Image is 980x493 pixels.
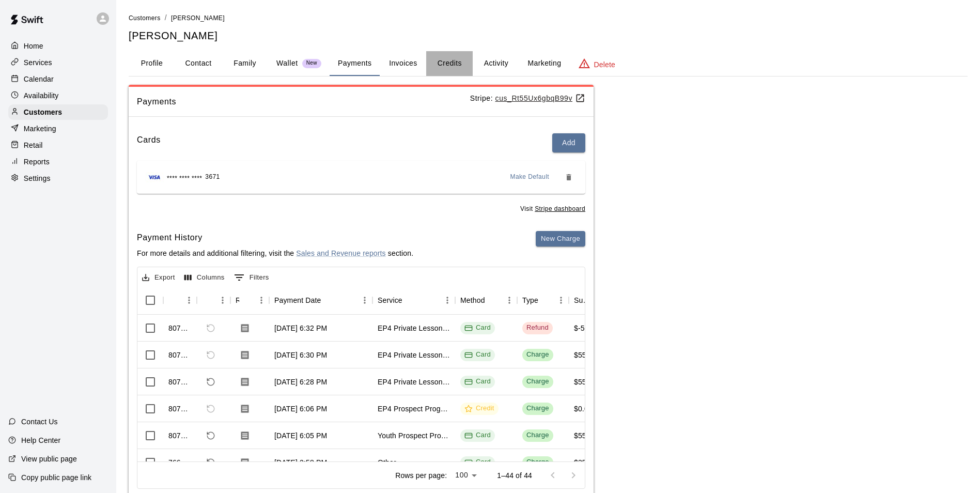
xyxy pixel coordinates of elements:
[171,14,225,22] span: [PERSON_NAME]
[302,60,321,67] span: New
[236,286,239,315] div: Receipt
[378,457,396,468] div: Other
[536,231,585,247] button: New Charge
[205,172,220,182] span: 3671
[197,286,230,315] div: Refund
[8,38,108,54] div: Home
[274,404,327,414] div: Sep 9, 2025, 6:06 PM
[165,12,167,23] li: /
[168,293,183,307] button: Sort
[276,58,298,69] p: Wallet
[202,346,220,364] span: This payment has already been refunded. The refund has ID 807517
[517,286,569,315] div: Type
[168,404,192,414] div: 807433
[495,94,585,102] u: cus_Rt55Ux6gbqB99v
[473,51,519,76] button: Activity
[574,286,590,315] div: Subtotal
[321,293,336,307] button: Sort
[526,457,549,467] div: Charge
[129,12,968,24] nav: breadcrumb
[561,169,577,186] button: Remove
[526,350,549,360] div: Charge
[231,269,272,286] button: Show filters
[137,133,161,152] h6: Cards
[8,55,108,70] a: Services
[395,470,447,481] p: Rows per page:
[502,292,517,308] button: Menu
[21,472,91,483] p: Copy public page link
[378,323,450,333] div: EP4 Private Lesson Package – 5 Sessions
[526,377,549,387] div: Charge
[380,51,426,76] button: Invoices
[455,286,517,315] div: Method
[202,400,220,418] span: Refund payment
[497,470,532,481] p: 1–44 of 44
[526,430,549,440] div: Charge
[202,427,220,444] span: Refund payment
[222,51,268,76] button: Family
[236,346,254,364] button: Download Receipt
[451,468,480,483] div: 100
[8,71,108,87] a: Calendar
[372,286,455,315] div: Service
[129,51,968,76] div: basic tabs example
[274,286,321,315] div: Payment Date
[378,404,450,414] div: EP4 Prospect Program ages 11-12
[202,319,220,337] span: Cannot refund a payment with type REFUND
[129,14,161,22] span: Customers
[168,323,192,333] div: 807517
[182,270,227,286] button: Select columns
[236,399,254,418] button: Download Receipt
[464,404,494,413] div: Credit
[378,430,450,441] div: Youth Prospect Program 1 Month Membership
[21,454,77,464] p: View public page
[21,417,58,427] p: Contact Us
[24,124,56,134] p: Marketing
[269,286,372,315] div: Payment Date
[24,140,43,150] p: Retail
[574,350,601,360] div: $550.00
[520,204,585,214] span: Visit
[485,293,500,307] button: Sort
[129,13,161,22] a: Customers
[535,205,585,212] a: Stripe dashboard
[8,121,108,136] a: Marketing
[175,51,222,76] button: Contact
[460,286,485,315] div: Method
[464,430,491,440] div: Card
[464,323,491,333] div: Card
[137,248,413,258] p: For more details and additional filtering, visit the section.
[8,171,108,186] a: Settings
[168,377,192,387] div: 807502
[129,51,175,76] button: Profile
[8,104,108,120] a: Customers
[522,286,538,315] div: Type
[574,323,603,333] div: $-550.00
[254,292,269,308] button: Menu
[526,323,549,333] div: Refund
[8,137,108,153] div: Retail
[24,74,54,84] p: Calendar
[553,292,569,308] button: Menu
[357,292,372,308] button: Menu
[236,373,254,391] button: Download Receipt
[510,172,550,182] span: Make Default
[552,133,585,152] button: Add
[296,249,385,257] a: Sales and Revenue reports
[24,157,50,167] p: Reports
[202,454,220,471] span: Refund payment
[137,95,470,109] span: Payments
[236,453,254,472] button: Download Receipt
[236,319,254,337] button: Download Receipt
[8,88,108,103] div: Availability
[24,57,52,68] p: Services
[526,404,549,413] div: Charge
[145,172,164,182] img: Credit card brand logo
[378,377,450,387] div: EP4 Private Lesson Package – 5 Sessions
